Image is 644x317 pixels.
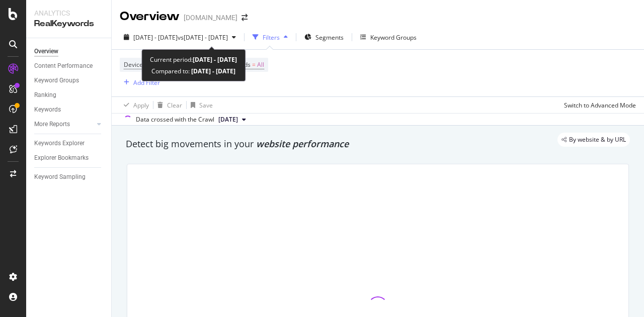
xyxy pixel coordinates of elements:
a: More Reports [34,119,94,130]
a: Keyword Sampling [34,172,104,182]
button: [DATE] - [DATE]vs[DATE] - [DATE] [120,29,240,45]
span: Segments [315,33,344,42]
div: Data crossed with the Crawl [136,115,214,124]
a: Overview [34,46,104,57]
b: [DATE] - [DATE] [193,55,237,64]
button: [DATE] [214,114,250,126]
span: 2025 Aug. 16th [218,115,238,124]
button: Filters [249,29,292,45]
div: Add Filter [133,78,160,87]
div: Keyword Groups [370,33,417,42]
div: Current period: [150,54,237,65]
button: Switch to Advanced Mode [560,97,636,113]
div: Save [199,101,213,110]
div: Compared to: [151,65,235,77]
div: Keywords [34,104,61,115]
div: Analytics [34,8,103,18]
div: RealKeywords [34,18,103,30]
div: [DOMAIN_NAME] [184,13,237,23]
div: Switch to Advanced Mode [564,101,636,110]
a: Explorer Bookmarks [34,153,104,163]
div: legacy label [557,133,630,147]
div: Overview [120,8,180,25]
div: More Reports [34,119,70,130]
a: Keyword Groups [34,75,104,86]
span: Device [124,60,143,69]
div: Ranking [34,90,56,100]
a: Ranking [34,90,104,100]
a: Keywords Explorer [34,138,104,149]
button: Clear [153,97,182,113]
span: = [252,60,256,69]
div: Filters [263,33,280,42]
div: Keywords Explorer [34,138,85,149]
span: By website & by URL [569,137,626,143]
span: [DATE] - [DATE] [133,33,178,42]
div: Explorer Bookmarks [34,153,89,163]
span: All [257,58,264,72]
div: Overview [34,46,58,57]
div: Apply [133,101,149,110]
div: Keyword Sampling [34,172,86,182]
a: Content Performance [34,61,104,71]
button: Save [187,97,213,113]
span: vs [DATE] - [DATE] [178,33,228,42]
button: Segments [300,29,348,45]
b: [DATE] - [DATE] [190,67,235,75]
div: Clear [167,101,182,110]
button: Keyword Groups [356,29,421,45]
div: arrow-right-arrow-left [242,14,248,21]
div: Keyword Groups [34,75,79,86]
button: Apply [120,97,149,113]
button: Add Filter [120,76,160,88]
div: Content Performance [34,61,93,71]
a: Keywords [34,104,104,115]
